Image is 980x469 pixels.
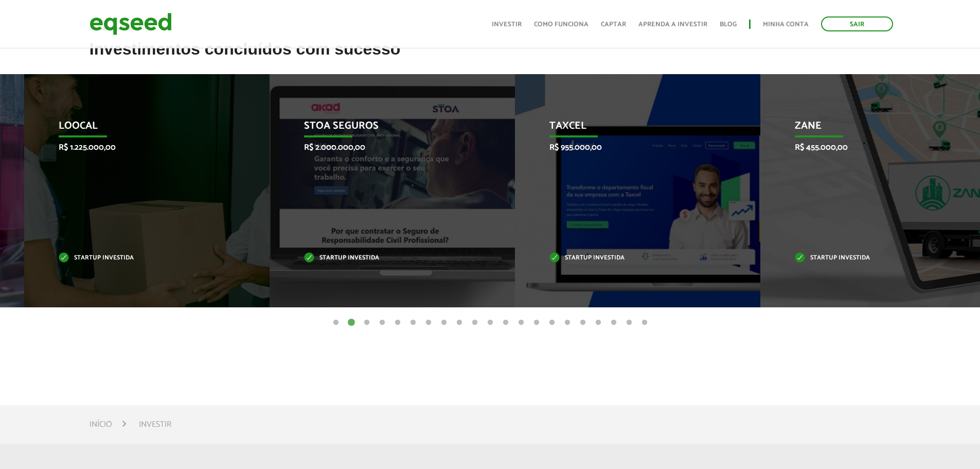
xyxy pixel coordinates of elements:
[639,318,650,328] button: 21 of 21
[720,21,737,28] a: Blog
[331,318,341,328] button: 1 of 21
[501,318,511,328] button: 12 of 21
[346,318,357,328] button: 2 of 21
[609,318,619,328] button: 19 of 21
[304,255,465,261] p: Startup investida
[795,143,956,152] p: R$ 455.000,00
[439,318,449,328] button: 8 of 21
[470,318,480,328] button: 10 of 21
[90,10,172,38] img: EqSeed
[362,318,372,328] button: 3 of 21
[578,318,588,328] button: 17 of 21
[393,318,403,328] button: 5 of 21
[549,120,710,137] p: Taxcel
[485,318,495,328] button: 11 of 21
[763,21,809,28] a: Minha conta
[531,318,542,328] button: 14 of 21
[59,255,220,261] p: Startup investida
[795,255,956,261] p: Startup investida
[549,255,710,261] p: Startup investida
[90,421,112,429] a: Início
[624,318,634,328] button: 20 of 21
[492,21,522,28] a: Investir
[821,16,893,31] a: Sair
[423,318,434,328] button: 7 of 21
[549,143,710,152] p: R$ 955.000,00
[795,120,956,137] p: Zane
[377,318,387,328] button: 4 of 21
[90,40,891,74] h2: Investimentos concluídos com sucesso
[454,318,465,328] button: 9 of 21
[59,120,220,137] p: Loocal
[547,318,557,328] button: 15 of 21
[534,21,589,28] a: Como funciona
[304,120,465,137] p: STOA Seguros
[139,418,171,431] li: Investir
[304,143,465,152] p: R$ 2.000.000,00
[516,318,526,328] button: 13 of 21
[59,143,220,152] p: R$ 1.225.000,00
[601,21,626,28] a: Captar
[408,318,418,328] button: 6 of 21
[593,318,603,328] button: 18 of 21
[562,318,573,328] button: 16 of 21
[638,21,707,28] a: Aprenda a investir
